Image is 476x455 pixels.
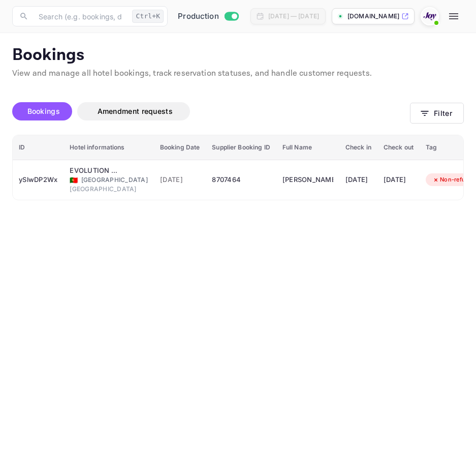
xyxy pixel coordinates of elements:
[70,175,148,185] div: [GEOGRAPHIC_DATA]
[27,107,60,115] span: Bookings
[64,135,154,160] th: Hotel informations
[422,8,438,24] img: With Joy
[19,172,57,188] div: ySlwDP2Wx
[70,177,78,184] span: Portugal
[347,12,399,21] p: [DOMAIN_NAME]
[339,135,377,160] th: Check in
[154,135,206,160] th: Booking Date
[12,68,464,80] p: View and manage all hotel bookings, track reservation statuses, and handle customer requests.
[276,135,339,160] th: Full Name
[282,172,333,188] div: Amelie Dougherty
[384,172,414,188] div: [DATE]
[12,102,410,120] div: account-settings tabs
[98,107,173,115] span: Amendment requests
[160,174,200,186] span: [DATE]
[132,10,164,23] div: Ctrl+K
[410,103,464,124] button: Filter
[70,185,148,194] div: [GEOGRAPHIC_DATA]
[13,135,64,160] th: ID
[206,135,276,160] th: Supplier Booking ID
[268,12,319,21] div: [DATE] — [DATE]
[212,172,270,188] div: 8707464
[174,11,242,22] div: Switch to Sandbox mode
[70,166,120,176] div: EVOLUTION Cascais-Estoril
[178,11,219,22] span: Production
[345,172,371,188] div: [DATE]
[33,6,128,26] input: Search (e.g. bookings, documentation)
[12,45,464,66] p: Bookings
[377,135,420,160] th: Check out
